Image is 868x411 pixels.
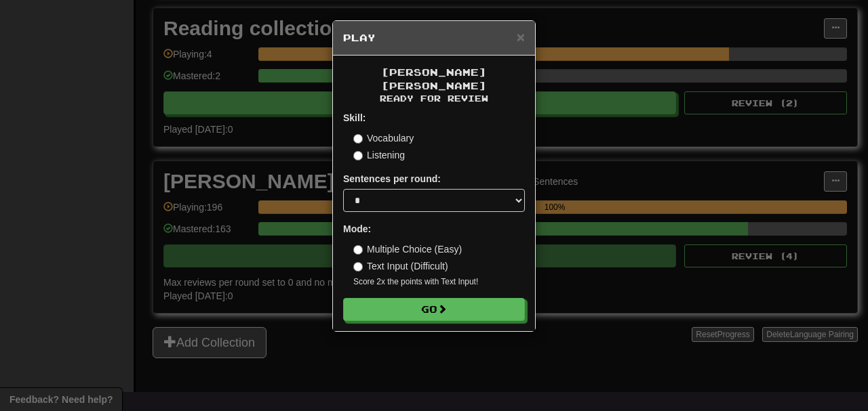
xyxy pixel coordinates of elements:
[343,223,371,234] strong: Mode:
[343,172,441,186] label: Sentences per round:
[343,93,525,104] small: Ready for Review
[343,298,525,321] button: Go
[353,151,363,160] input: Listening
[381,66,487,91] span: [PERSON_NAME] [PERSON_NAME]
[353,134,363,144] input: Vocabulary
[343,112,366,123] strong: Skill:
[353,245,363,255] input: Multiple Choice (Easy)
[517,29,525,45] span: ×
[353,131,414,145] label: Vocabulary
[353,262,363,272] input: Text Input (Difficult)
[353,276,525,288] small: Score 2x the points with Text Input !
[353,259,448,273] label: Text Input (Difficult)
[353,148,405,162] label: Listening
[353,242,462,256] label: Multiple Choice (Easy)
[517,30,525,44] button: Close
[343,31,525,45] h5: Play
